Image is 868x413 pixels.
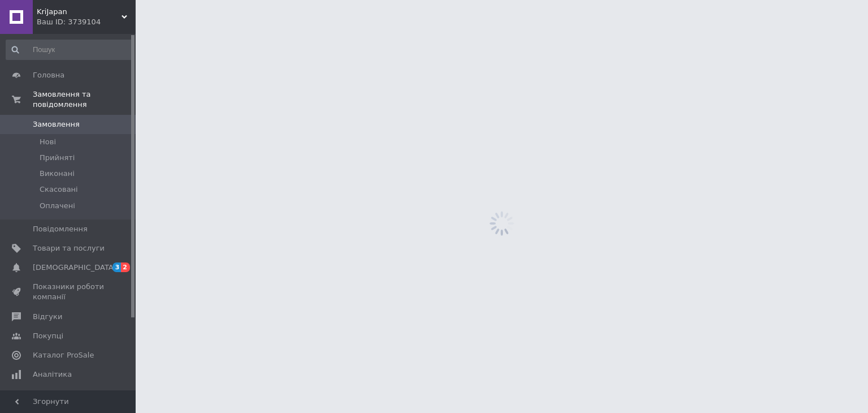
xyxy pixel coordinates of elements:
[33,331,63,341] span: Покупці
[33,119,80,130] span: Замовлення
[40,137,56,147] span: Нові
[33,263,116,273] span: [DEMOGRAPHIC_DATA]
[33,89,136,110] span: Замовлення та повідомлення
[37,7,121,17] span: KriJapan
[112,263,121,272] span: 3
[487,208,517,239] img: spinner_grey-bg-hcd09dd2d8f1a785e3413b09b97f8118e7.gif
[33,350,94,360] span: Каталог ProSale
[33,312,62,322] span: Відгуки
[33,224,88,234] span: Повідомлення
[33,282,105,302] span: Показники роботи компанії
[33,389,105,409] span: Управління сайтом
[40,201,75,211] span: Оплачені
[33,70,64,80] span: Головна
[40,184,78,195] span: Скасовані
[121,263,130,272] span: 2
[40,153,75,163] span: Прийняті
[6,40,133,60] input: Пошук
[37,17,136,27] div: Ваш ID: 3739104
[33,369,72,380] span: Аналітика
[33,243,105,253] span: Товари та послуги
[40,169,75,179] span: Виконані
